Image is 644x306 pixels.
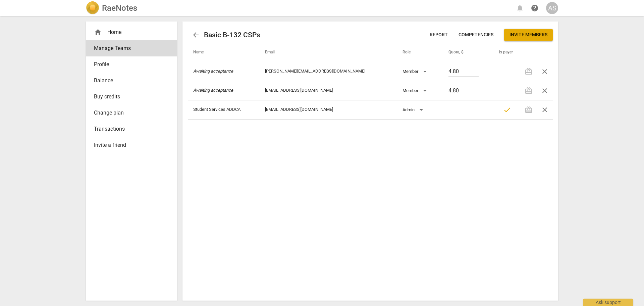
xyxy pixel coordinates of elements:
[86,1,137,15] a: LogoRaeNotes
[260,62,397,81] td: [PERSON_NAME][EMAIL_ADDRESS][DOMAIN_NAME]
[448,50,472,55] span: Quota, $
[402,85,429,96] div: Member
[541,106,549,114] span: close
[86,73,177,89] a: Balance
[94,28,102,36] span: home
[86,137,177,153] a: Invite a friend
[583,299,633,306] div: Ask support
[86,89,177,105] a: Buy credits
[86,105,177,121] a: Change plan
[509,32,547,38] span: Invite members
[193,69,233,74] i: Awaiting acceptance
[193,88,233,93] i: Awaiting acceptance
[546,2,558,14] button: AS
[94,125,164,133] span: Transactions
[94,109,164,117] span: Change plan
[453,29,499,41] button: Competencies
[94,77,164,85] span: Balance
[494,43,515,62] th: Is payer
[459,32,493,38] span: Competencies
[504,29,553,41] button: Invite members
[402,104,425,115] div: Admin
[86,40,177,56] a: Manage Teams
[94,60,164,69] span: Profile
[260,100,397,119] td: [EMAIL_ADDRESS][DOMAIN_NAME]
[260,81,397,100] td: [EMAIL_ADDRESS][DOMAIN_NAME]
[424,29,453,41] button: Report
[188,100,260,119] td: Student Services ADDCA
[430,32,448,38] span: Report
[531,4,539,12] span: help
[86,24,177,40] div: Home
[402,66,429,77] div: Member
[86,56,177,73] a: Profile
[94,44,164,52] span: Manage Teams
[541,87,549,95] span: close
[265,50,283,55] span: Email
[204,31,260,39] h2: Basic B-132 CSPs
[541,68,549,76] span: close
[192,31,200,39] span: arrow_back
[499,102,515,118] button: Payer
[94,93,164,101] span: Buy credits
[94,141,164,149] span: Invite a friend
[86,121,177,137] a: Transactions
[529,2,541,14] a: Help
[86,1,99,15] img: Logo
[94,28,164,36] div: Home
[102,3,137,13] h2: RaeNotes
[503,106,511,114] span: check
[402,50,419,55] span: Role
[193,50,212,55] span: Name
